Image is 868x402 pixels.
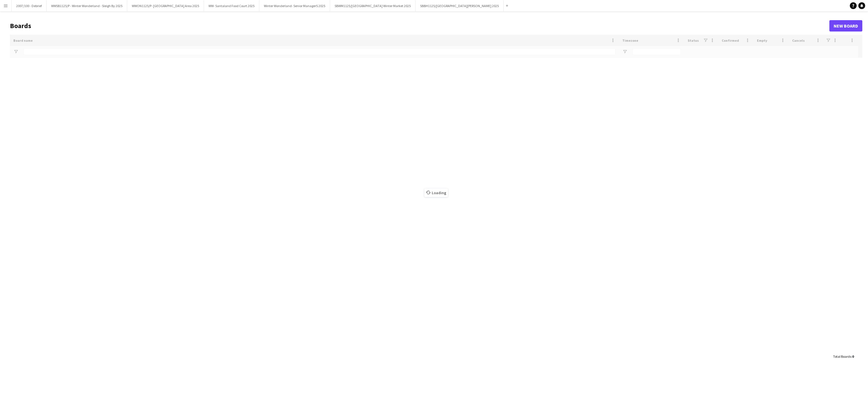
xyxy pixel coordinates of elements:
[833,354,851,359] span: Total Boards
[833,351,854,362] div: :
[829,20,862,32] a: New Board
[47,0,127,11] button: WWSB1125/P - Winter Wonderland - Sleigh By 2025
[259,0,330,11] button: Winter Wonderland- Senior ManagerS 2025
[204,0,259,11] button: WW- Santaland Food Court 2025
[330,0,416,11] button: SBWM1125/[GEOGRAPHIC_DATA] Winter Market 2025
[12,0,47,11] button: 2007/100 - Debrief
[10,22,829,30] h1: Boards
[852,354,854,359] span: 0
[424,189,448,197] span: Loading
[416,0,504,11] button: SBBH1125/[GEOGRAPHIC_DATA][PERSON_NAME] 2025
[127,0,204,11] button: WWON1125/P- [GEOGRAPHIC_DATA] Area 2025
